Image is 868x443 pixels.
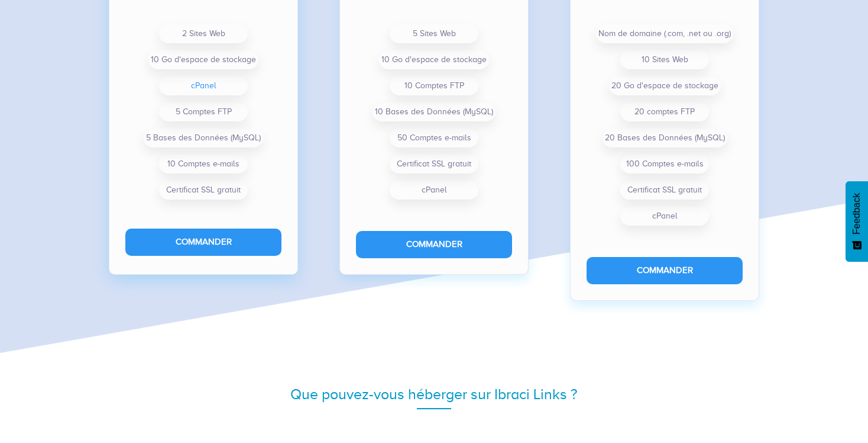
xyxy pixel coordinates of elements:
[620,207,709,226] li: cPanel
[809,384,854,429] iframe: Drift Widget Chat Controller
[159,155,248,174] li: 10 Comptes e-mails
[587,257,743,284] button: Commander
[603,129,727,147] li: 20 Bases des Données (MySQL)
[390,181,478,200] li: cPanel
[97,384,771,405] div: Que pouvez-vous héberger sur Ibraci Links ?
[159,181,248,200] li: Certificat SSL gratuit
[851,193,862,235] span: Feedback
[390,129,478,147] li: 50 Comptes e-mails
[148,50,258,69] li: 10 Go d'espace de stockage
[159,102,248,121] li: 5 Comptes FTP
[620,181,709,200] li: Certificat SSL gratuit
[373,102,495,121] li: 10 Bases des Données (MySQL)
[846,181,868,262] button: Feedback - Afficher l’enquête
[159,76,248,95] li: cPanel
[620,155,709,174] li: 100 Comptes e-mails
[125,229,281,255] button: Commander
[390,76,478,95] li: 10 Comptes FTP
[596,24,733,43] li: Nom de domaine (.com, .net ou .org)
[159,24,248,43] li: 2 Sites Web
[144,129,263,147] li: 5 Bases des Données (MySQL)
[390,24,478,43] li: 5 Sites Web
[620,50,709,69] li: 10 Sites Web
[609,76,721,95] li: 20 Go d'espace de stockage
[390,155,478,174] li: Certificat SSL gratuit
[379,50,489,69] li: 10 Go d'espace de stockage
[620,102,709,121] li: 20 comptes FTP
[624,261,861,391] iframe: Drift Widget Chat Window
[356,231,512,258] button: Commander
